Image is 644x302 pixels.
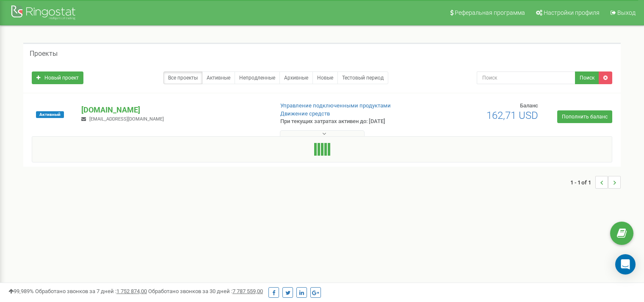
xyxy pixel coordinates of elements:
[89,116,164,122] span: [EMAIL_ADDRESS][DOMAIN_NAME]
[486,110,538,121] span: 162,71 USD
[280,110,330,117] a: Движение средств
[81,104,266,115] p: [DOMAIN_NAME]
[32,71,83,84] a: Новый проект
[570,167,621,197] nav: ...
[280,118,416,126] p: При текущих затратах активен до: [DATE]
[280,102,391,109] a: Управление подключенными продуктами
[235,71,280,84] a: Непродленные
[557,110,612,123] a: Пополнить баланс
[36,111,64,118] span: Активный
[8,288,34,294] span: 99,989%
[575,71,599,84] button: Поиск
[617,9,636,16] span: Выход
[202,71,235,84] a: Активные
[455,9,525,16] span: Реферальная программа
[520,102,538,109] span: Баланс
[477,71,575,84] input: Поиск
[279,71,313,84] a: Архивные
[570,176,595,189] span: 1 - 1 of 1
[30,50,58,58] h5: Проекты
[232,288,263,294] u: 7 787 559,00
[337,71,388,84] a: Тестовый период
[148,288,263,294] span: Обработано звонков за 30 дней :
[312,71,338,84] a: Новые
[163,71,202,84] a: Все проекты
[35,288,147,294] span: Обработано звонков за 7 дней :
[116,288,147,294] u: 1 752 874,00
[544,9,600,16] span: Настройки профиля
[615,254,636,275] div: Open Intercom Messenger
